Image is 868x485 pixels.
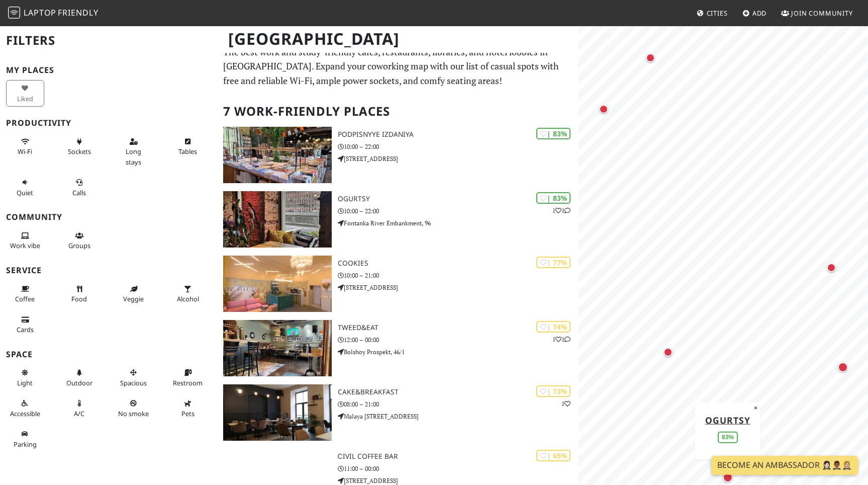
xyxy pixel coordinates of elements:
[72,188,86,197] span: Video/audio calls
[561,399,570,409] p: 1
[752,9,767,18] span: Add
[536,450,570,461] div: | 65%
[6,426,44,452] button: Parking
[644,51,657,64] div: Map marker
[751,402,760,413] button: Close popup
[74,409,84,418] span: Air conditioned
[536,321,570,333] div: | 74%
[18,147,32,156] span: Stable Wi-Fi
[338,218,579,228] p: Fontanka River Embankment, 96
[17,325,34,334] span: Credit cards
[6,65,211,75] h3: My Places
[223,96,573,127] h2: 7 Work-Friendly Places
[707,9,728,18] span: Cities
[705,414,750,426] a: Ogurtsy
[338,464,579,473] p: 11:00 – 00:00
[8,5,99,22] a: LaptopFriendly LaptopFriendly
[60,364,99,391] button: Outdoor
[338,271,579,280] p: 10:00 – 21:00
[338,154,579,164] p: [STREET_ADDRESS]
[338,324,579,332] h3: Tweed&Eat
[169,281,207,307] button: Alcohol
[6,133,44,160] button: Wi-Fi
[597,103,610,116] div: Map marker
[338,335,579,345] p: 12:00 – 00:00
[338,130,579,139] h3: Podpisnyye Izdaniya
[217,384,579,441] a: Cake&Breakfast | 73% 1 Cake&Breakfast 08:00 – 21:00 Malaya [STREET_ADDRESS]
[8,7,20,19] img: LaptopFriendly
[6,350,211,359] h3: Space
[338,347,579,357] p: Bolshoy Prospekt, 46/1
[825,261,838,274] div: Map marker
[115,395,153,422] button: No smoke
[178,147,197,156] span: Work-friendly tables
[552,335,570,344] p: 1 1
[217,256,579,312] a: Cookies | 77% Cookies 10:00 – 21:00 [STREET_ADDRESS]
[220,25,577,53] h1: [GEOGRAPHIC_DATA]
[338,452,579,461] h3: Сivil Coffee Bar
[60,395,99,422] button: A/C
[6,364,44,391] button: Light
[223,384,332,441] img: Cake&Breakfast
[177,294,199,303] span: Alcohol
[223,256,332,312] img: Cookies
[115,281,153,307] button: Veggie
[217,127,579,183] a: Podpisnyye Izdaniya | 83% Podpisnyye Izdaniya 10:00 – 22:00 [STREET_ADDRESS]
[6,227,44,254] button: Work vibe
[536,257,570,268] div: | 77%
[6,395,44,422] button: Accessible
[223,127,332,183] img: Podpisnyye Izdaniya
[223,45,573,88] p: The best work and study-friendly cafes, restaurants, libraries, and hotel lobbies in [GEOGRAPHIC_...
[68,241,90,250] span: Group tables
[217,191,579,248] a: Ogurtsy | 83% 11 Ogurtsy 10:00 – 22:00 Fontanka River Embankment, 96
[338,206,579,216] p: 10:00 – 22:00
[338,259,579,268] h3: Cookies
[115,364,153,391] button: Spacious
[120,378,147,387] span: Spacious
[169,395,207,422] button: Pets
[338,399,579,409] p: 08:00 – 21:00
[71,294,87,303] span: Food
[17,378,33,387] span: Natural light
[738,4,771,22] a: Add
[60,227,99,254] button: Groups
[6,281,44,307] button: Coffee
[338,142,579,151] p: 10:00 – 22:00
[338,388,579,396] h3: Cake&Breakfast
[10,241,40,250] span: People working
[169,364,207,391] button: Restroom
[217,320,579,376] a: Tweed&Eat | 74% 11 Tweed&Eat 12:00 – 00:00 Bolshoy Prospekt, 46/1
[118,409,149,418] span: Smoke free
[836,360,850,374] div: Map marker
[60,133,99,160] button: Sockets
[123,294,144,303] span: Veggie
[15,294,35,303] span: Coffee
[777,4,857,22] a: Join Community
[223,191,332,248] img: Ogurtsy
[24,7,56,18] span: Laptop
[126,147,141,166] span: Long stays
[6,212,211,222] h3: Community
[552,206,570,215] p: 1 1
[6,118,211,128] h3: Productivity
[17,188,33,197] span: Quiet
[68,147,91,156] span: Power sockets
[338,412,579,421] p: Malaya [STREET_ADDRESS]
[661,346,674,359] div: Map marker
[536,128,570,139] div: | 83%
[536,385,570,397] div: | 73%
[6,25,211,56] h2: Filters
[338,195,579,203] h3: Ogurtsy
[169,133,207,160] button: Tables
[58,7,98,18] span: Friendly
[536,192,570,204] div: | 83%
[791,9,853,18] span: Join Community
[115,133,153,170] button: Long stays
[338,283,579,292] p: [STREET_ADDRESS]
[223,320,332,376] img: Tweed&Eat
[10,409,40,418] span: Accessible
[60,281,99,307] button: Food
[60,174,99,201] button: Calls
[693,4,732,22] a: Cities
[173,378,203,387] span: Restroom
